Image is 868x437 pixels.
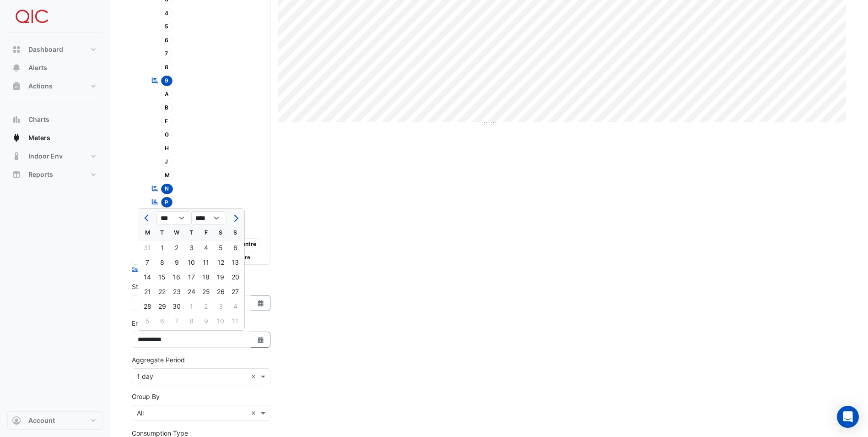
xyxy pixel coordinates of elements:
[184,314,199,328] div: 8
[7,147,102,165] button: Indoor Env
[169,284,184,299] div: Wednesday, April 23, 2025
[12,45,21,54] app-icon: Dashboard
[7,77,102,95] button: Actions
[155,284,169,299] div: 22
[140,284,155,299] div: Monday, April 21, 2025
[169,225,184,240] div: W
[161,157,173,167] span: J
[251,371,259,381] span: Clear
[257,299,265,307] fa-icon: Select Date
[28,133,50,142] span: Meters
[7,40,102,59] button: Dashboard
[213,270,228,284] div: Saturday, April 19, 2025
[140,299,155,314] div: Monday, April 28, 2025
[12,170,21,179] app-icon: Reports
[213,225,228,240] div: S
[161,170,174,180] span: M
[155,299,169,314] div: Tuesday, April 29, 2025
[213,314,228,328] div: 10
[155,255,169,270] div: Tuesday, April 8, 2025
[184,284,199,299] div: Thursday, April 24, 2025
[169,299,184,314] div: 30
[140,299,155,314] div: 28
[184,284,199,299] div: 24
[228,255,243,270] div: 13
[12,63,21,72] app-icon: Alerts
[7,165,102,184] button: Reports
[155,240,169,255] div: 1
[161,22,173,32] span: 5
[161,49,173,59] span: 7
[155,225,169,240] div: T
[12,82,21,91] app-icon: Actions
[161,76,173,86] span: 9
[251,408,259,418] span: Clear
[199,270,213,284] div: Friday, April 18, 2025
[12,133,21,142] app-icon: Meters
[213,240,228,255] div: Saturday, April 5, 2025
[151,76,159,84] fa-icon: Reportable
[169,314,184,328] div: Wednesday, May 7, 2025
[140,314,155,328] div: Monday, May 5, 2025
[184,255,199,270] div: Thursday, April 10, 2025
[230,211,241,225] button: Next month
[155,314,169,328] div: 6
[199,255,213,270] div: 11
[199,240,213,255] div: 4
[155,284,169,299] div: Tuesday, April 22, 2025
[228,255,243,270] div: Sunday, April 13, 2025
[155,240,169,255] div: Tuesday, April 1, 2025
[7,59,102,77] button: Alerts
[151,184,159,192] fa-icon: Reportable
[199,299,213,314] div: Friday, May 2, 2025
[213,284,228,299] div: 26
[213,314,228,328] div: Saturday, May 10, 2025
[7,110,102,129] button: Charts
[184,299,199,314] div: Thursday, May 1, 2025
[155,270,169,284] div: Tuesday, April 15, 2025
[161,143,173,153] span: H
[140,284,155,299] div: 21
[140,240,155,255] div: 31
[228,270,243,284] div: Sunday, April 20, 2025
[228,240,243,255] div: Sunday, April 6, 2025
[213,270,228,284] div: 19
[28,170,53,179] span: Reports
[199,225,213,240] div: F
[140,270,155,284] div: 14
[161,184,173,194] span: N
[169,240,184,255] div: Wednesday, April 2, 2025
[155,299,169,314] div: 29
[132,265,173,273] button: Select Reportable
[228,270,243,284] div: 20
[199,314,213,328] div: 9
[169,255,184,270] div: 9
[199,255,213,270] div: Friday, April 11, 2025
[213,255,228,270] div: 12
[228,284,243,299] div: Sunday, April 27, 2025
[151,198,159,206] fa-icon: Reportable
[161,35,173,45] span: 6
[184,299,199,314] div: 1
[28,416,55,425] span: Account
[12,152,21,161] app-icon: Indoor Env
[7,129,102,147] button: Meters
[132,266,173,272] small: Select Reportable
[199,284,213,299] div: Friday, April 25, 2025
[11,7,52,26] img: Company Logo
[228,284,243,299] div: 27
[184,255,199,270] div: 10
[140,314,155,328] div: 5
[184,225,199,240] div: T
[132,318,159,328] label: End Date
[169,270,184,284] div: 16
[257,336,265,344] fa-icon: Select Date
[199,270,213,284] div: 18
[184,270,199,284] div: Thursday, April 17, 2025
[228,299,243,314] div: 4
[184,240,199,255] div: Thursday, April 3, 2025
[132,392,160,401] label: Group By
[213,299,228,314] div: 3
[12,115,21,124] app-icon: Charts
[132,282,162,291] label: Start Date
